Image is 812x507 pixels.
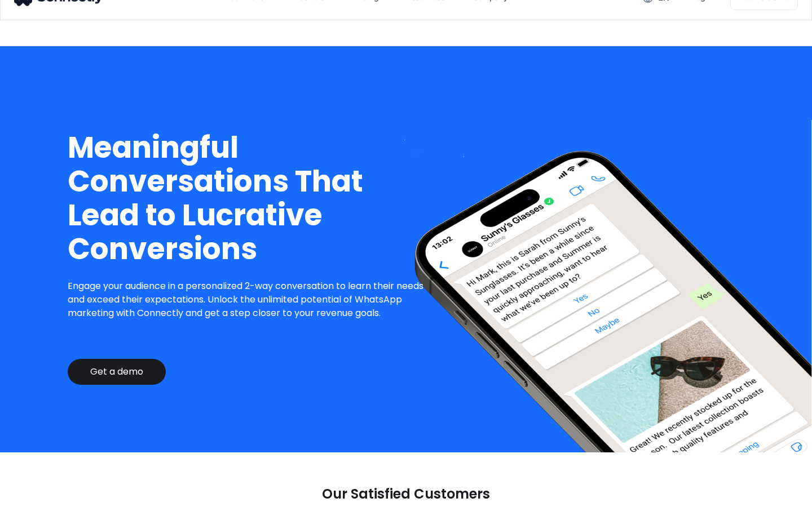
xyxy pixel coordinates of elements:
div: Get a demo [90,366,143,377]
p: Our Satisfied Customers [322,486,490,502]
aside: Language selected: English [11,487,68,503]
ul: Language list [23,487,68,503]
p: Engage your audience in a personalized 2-way conversation to learn their needs and exceed their e... [68,279,433,320]
h1: Meaningful Conversations That Lead to Lucrative Conversions [68,131,433,266]
a: Get a demo [68,359,166,385]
